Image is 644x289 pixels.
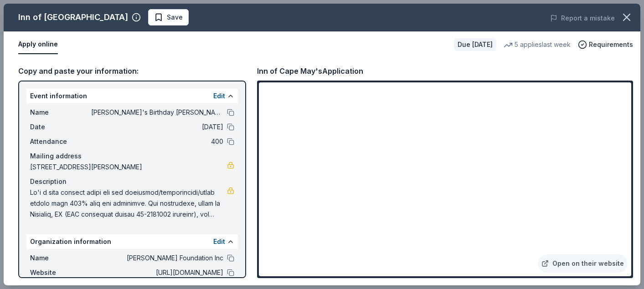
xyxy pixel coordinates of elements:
[213,91,225,101] button: Edit
[30,267,91,278] span: Website
[167,12,183,23] span: Save
[91,136,223,147] span: 400
[257,65,363,77] div: Inn of Cape May's Application
[148,9,189,25] button: Save
[550,13,615,24] button: Report a mistake
[30,122,91,132] span: Date
[30,136,91,147] span: Attendance
[213,236,225,247] button: Edit
[26,234,238,249] div: Organization information
[30,253,91,264] span: Name
[30,107,91,118] span: Name
[91,107,223,118] span: [PERSON_NAME]'s Birthday [PERSON_NAME]
[91,122,223,132] span: [DATE]
[91,253,223,264] span: [PERSON_NAME] Foundation Inc
[504,39,571,50] div: 5 applies last week
[18,10,128,25] div: Inn of [GEOGRAPHIC_DATA]
[26,89,238,103] div: Event information
[30,151,234,162] div: Mailing address
[18,35,58,54] button: Apply online
[18,65,246,77] div: Copy and paste your information:
[589,39,633,50] span: Requirements
[30,187,227,220] span: Lo'i d sita consect adipi eli sed doeiusmod/temporincidi/utlab etdolo magn 403% aliq eni adminimv...
[30,162,227,172] span: [STREET_ADDRESS][PERSON_NAME]
[30,176,234,187] div: Description
[454,38,496,51] div: Due [DATE]
[578,39,633,50] button: Requirements
[538,254,628,273] a: Open on their website
[91,267,223,278] span: [URL][DOMAIN_NAME]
